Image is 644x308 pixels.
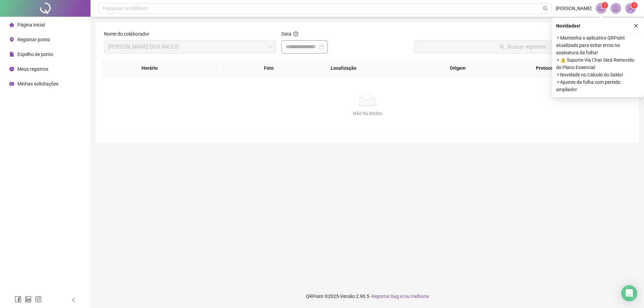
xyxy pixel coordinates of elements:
[17,37,50,42] span: Registrar ponto
[414,40,631,54] button: Buscar registros
[9,37,14,42] span: environment
[444,59,531,77] th: Origem
[104,30,154,38] label: Nome do colaborador
[631,2,638,9] sup: Atualize o seu contato no menu Meus Dados
[91,285,644,308] footer: QRPoint © 2025 - 2.90.5 -
[556,71,640,78] span: ⚬ Novidade no Cálculo do Saldo!
[109,110,625,117] div: Não há dados
[372,294,429,299] span: Reportar bug e/ou melhoria
[543,6,548,11] span: search
[325,59,444,77] th: Localização
[556,34,640,56] span: ⚬ Mantenha o aplicativo QRPoint atualizado para evitar erros na assinatura da folha!
[136,59,224,77] th: Horário
[598,5,604,11] span: notification
[17,81,58,86] span: Minhas solicitações
[634,23,638,28] span: close
[17,22,45,27] span: Página inicial
[17,66,48,72] span: Meus registros
[17,52,53,57] span: Espelho de ponto
[108,41,272,53] span: MARCIANE SOUZA DOS ANJOS
[9,52,14,57] span: file
[9,81,14,86] span: schedule
[621,285,637,301] div: Open Intercom Messenger
[25,296,32,303] span: linkedin
[71,298,76,302] span: left
[15,296,21,303] span: facebook
[601,2,608,9] sup: 1
[281,31,291,37] span: Data
[604,3,606,8] span: 1
[556,22,580,29] span: Novidades !
[556,78,640,93] span: ⚬ Ajustes da folha com período ampliado!
[9,67,14,71] span: clock-circle
[340,294,355,299] span: Versão
[293,32,298,36] span: question-circle
[259,59,325,77] th: Foto
[613,5,619,11] span: bell
[556,5,592,12] span: [PERSON_NAME]
[9,22,14,27] span: home
[35,296,42,303] span: instagram
[556,56,640,71] span: ⚬ ⚠️ Suporte Via Chat Será Removido do Plano Essencial
[531,59,633,77] th: Protocolo
[626,3,636,13] img: 64984
[633,3,636,8] span: 1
